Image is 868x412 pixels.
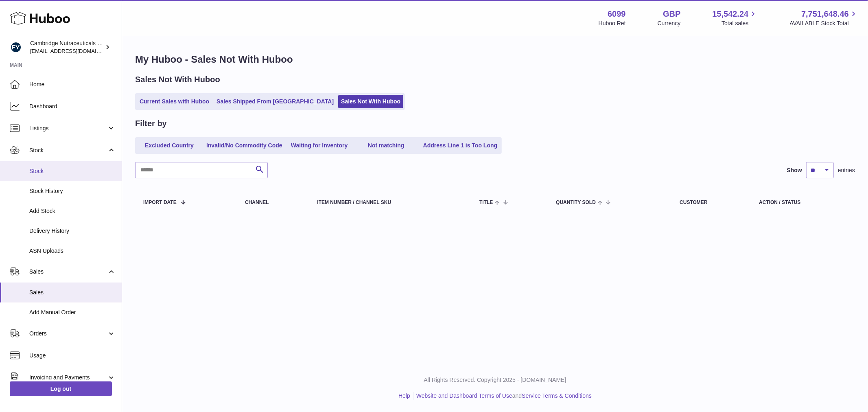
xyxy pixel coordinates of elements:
span: Stock [29,167,116,175]
a: Address Line 1 is Too Long [420,139,501,152]
a: Excluded Country [137,139,202,152]
a: 7,751,648.46 AVAILABLE Stock Total [789,9,858,27]
span: Stock [29,147,107,154]
div: Item Number / Channel SKU [317,200,463,205]
span: [EMAIL_ADDRESS][DOMAIN_NAME] [30,48,120,54]
div: Huboo Ref [599,20,626,27]
span: Title [479,200,493,205]
li: and [413,392,592,400]
span: Sales [29,289,116,296]
span: Dashboard [29,103,116,110]
a: Not matching [354,139,419,152]
span: Stock History [29,187,116,195]
a: Sales Shipped From [GEOGRAPHIC_DATA] [214,95,337,108]
strong: GBP [663,9,680,20]
div: Customer [680,200,743,205]
span: Add Stock [29,207,116,215]
span: Listings [29,125,107,132]
a: Help [398,392,410,399]
span: entries [838,167,855,174]
span: Total sales [722,20,758,27]
h2: Filter by [135,118,167,129]
p: All Rights Reserved. Copyright 2025 - [DOMAIN_NAME] [129,376,861,384]
span: Delivery History [29,227,116,235]
span: Orders [29,330,107,337]
span: Quantity Sold [556,200,596,205]
span: Home [29,81,116,88]
h1: My Huboo - Sales Not With Huboo [135,53,855,66]
a: Service Terms & Conditions [522,392,592,399]
span: ASN Uploads [29,247,116,255]
span: Add Manual Order [29,309,116,316]
span: Import date [143,200,177,205]
a: Invalid/No Commodity Code [203,139,285,152]
span: Invoicing and Payments [29,374,107,381]
a: Log out [10,381,112,396]
span: Usage [29,352,116,359]
label: Show [787,167,802,174]
a: Sales Not With Huboo [338,95,403,108]
div: Currency [658,20,681,27]
a: 15,542.24 Total sales [712,9,758,27]
img: huboo@camnutra.com [10,41,22,53]
span: AVAILABLE Stock Total [789,20,858,27]
div: Channel [245,200,301,205]
a: Waiting for Inventory [287,139,352,152]
a: Current Sales with Huboo [137,95,212,108]
div: Action / Status [759,200,847,205]
h2: Sales Not With Huboo [135,74,220,85]
strong: 6099 [608,9,626,20]
a: Website and Dashboard Terms of Use [416,392,512,399]
span: Sales [29,268,107,276]
span: 7,751,648.46 [801,9,849,20]
span: 15,542.24 [712,9,748,20]
div: Cambridge Nutraceuticals Ltd [30,39,103,55]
